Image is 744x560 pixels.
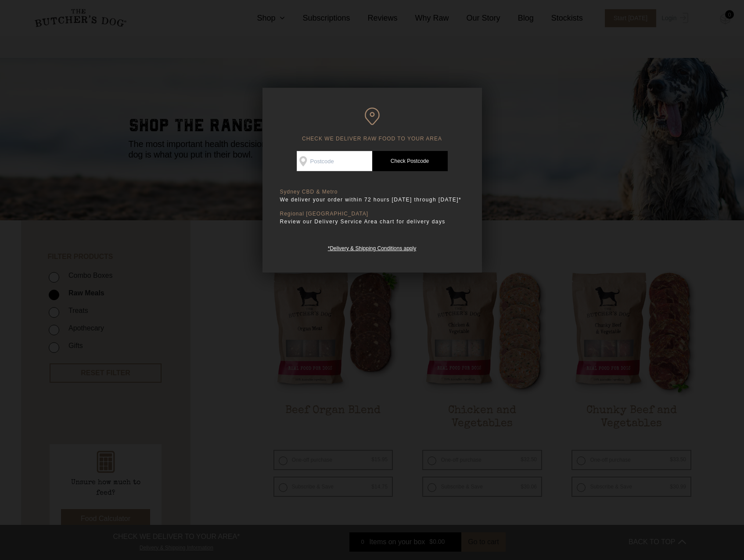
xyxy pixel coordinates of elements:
[328,243,416,251] a: *Delivery & Shipping Conditions apply
[280,217,464,226] p: Review our Delivery Service Area chart for delivery days
[280,195,464,204] p: We deliver your order within 72 hours [DATE] through [DATE]*
[372,151,448,171] a: Check Postcode
[280,211,464,217] p: Regional [GEOGRAPHIC_DATA]
[297,151,372,171] input: Postcode
[280,189,464,195] p: Sydney CBD & Metro
[280,108,464,142] h6: CHECK WE DELIVER RAW FOOD TO YOUR AREA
